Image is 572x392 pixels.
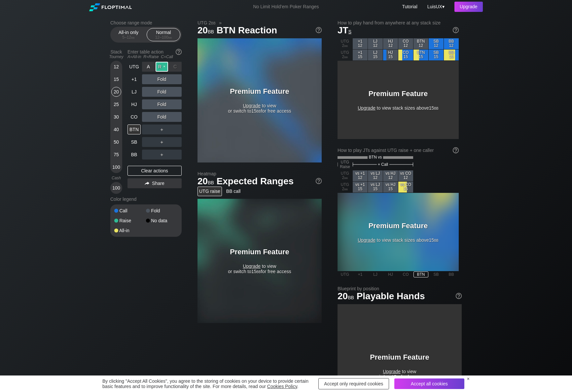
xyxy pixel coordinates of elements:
[89,3,131,11] img: Floptimal logo
[444,50,459,60] div: BB 15
[111,112,121,122] div: 30
[318,378,389,389] div: Accept only required cookies
[383,50,398,60] div: HJ 15
[127,62,141,72] div: UTG
[368,50,383,60] div: LJ 15
[353,38,368,49] div: +1 12
[142,112,182,122] div: Fold
[108,176,125,180] div: Cash
[111,62,121,72] div: 12
[398,50,413,60] div: CO 15
[175,48,182,55] img: help.32db89a4.svg
[127,150,141,160] div: BB
[267,384,297,389] a: Cookies Policy
[344,187,348,191] span: bb
[344,175,348,180] span: bb
[454,2,483,12] div: Upgrade
[127,99,141,109] div: HJ
[315,177,322,185] img: help.32db89a4.svg
[340,160,350,169] span: UTG Raise
[358,105,375,111] span: Upgrade
[257,269,261,274] span: bb
[218,87,301,96] h3: Premium Feature
[197,171,322,176] h2: Heatmap
[369,155,382,160] span: BTN vs
[208,27,214,35] span: bb
[142,87,182,97] div: Fold
[357,89,440,111] div: to view stack sizes above 15
[102,378,313,389] div: By clicking "Accept All Cookies", you agree to the storing of cookies on your device to provide c...
[426,3,446,10] div: ▾
[434,237,438,243] span: bb
[218,248,301,256] h3: Premium Feature
[108,54,125,59] div: Tourney
[368,271,383,277] div: LJ
[114,208,146,213] div: Call
[398,38,413,49] div: CO 12
[444,271,459,277] div: BB
[127,47,182,62] div: Enter table action
[197,176,322,187] h1: Expected Ranges
[108,47,125,62] div: Stack
[197,176,215,187] span: 20
[348,293,354,301] span: bb
[142,150,182,160] div: ＋
[142,62,182,72] div: Raise
[434,105,438,111] span: bb
[398,170,413,181] div: vs CO 12
[243,4,329,11] div: No Limit Hold’em Poker Ranges
[383,170,398,181] div: vs HJ 12
[127,112,141,122] div: CO
[413,50,428,60] div: BTN 15
[115,35,142,40] div: 5 – 12
[337,291,355,302] span: 20
[383,271,398,277] div: HJ
[338,20,459,25] h2: How to play hand from anywhere at any stack size
[429,271,444,277] div: SB
[142,62,155,72] div: A
[338,182,352,193] div: UTG 2
[216,25,278,36] span: BTN Reaction
[413,271,428,277] div: BTN
[383,38,398,49] div: HJ 12
[338,170,352,181] div: UTG 2
[142,125,182,134] div: ＋
[452,147,459,154] img: help.32db89a4.svg
[257,108,261,114] span: bb
[429,50,444,60] div: SB 15
[402,4,417,9] a: Tutorial
[111,162,121,172] div: 100
[394,378,464,389] div: Accept all cookies
[142,137,182,147] div: ＋
[357,222,440,230] h3: Premium Feature
[467,376,470,381] div: ×
[145,182,149,185] img: share.864f2f62.svg
[127,137,141,147] div: SB
[353,271,368,277] div: +1
[156,62,168,72] div: R
[243,103,261,108] span: Upgrade
[148,28,179,41] div: Normal
[111,150,121,160] div: 75
[358,353,441,362] h3: Premium Feature
[111,125,121,134] div: 40
[197,25,215,36] span: 20
[427,4,442,9] span: LuisUX
[338,25,351,35] span: JT
[218,248,301,274] div: to view or switch to 15 for free access
[142,74,182,84] div: Fold
[113,28,144,41] div: All-in only
[150,35,177,40] div: 12 – 100
[197,187,222,196] div: UTG raise
[131,35,135,40] span: bb
[114,218,146,223] div: Raise
[127,54,182,59] div: A=All-in R=Raise C=Call
[111,137,121,147] div: 50
[111,87,121,97] div: 20
[169,62,182,72] div: C
[315,26,322,34] img: help.32db89a4.svg
[127,74,141,84] div: +1
[368,38,383,49] div: LJ 12
[225,187,242,196] div: BB call
[368,182,383,193] div: vs LJ 15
